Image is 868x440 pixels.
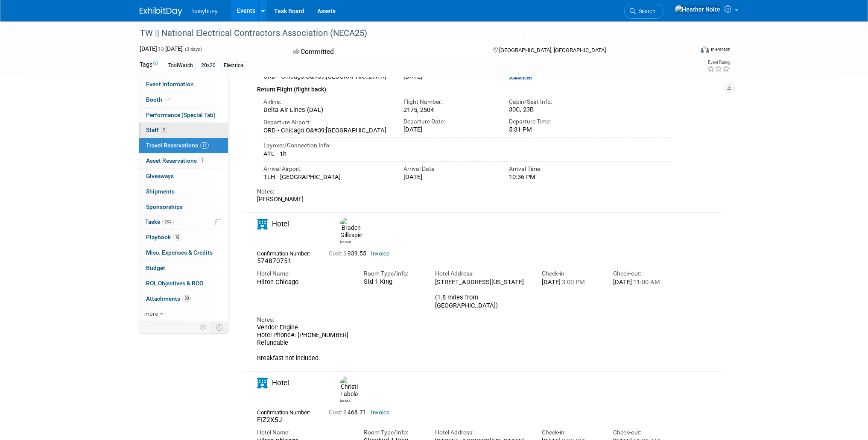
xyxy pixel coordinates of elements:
i: Hotel [257,219,268,229]
a: Search [624,4,663,19]
a: Giveaways [139,169,228,184]
a: Invoice [371,409,389,416]
a: ROI, Objectives & ROO [139,276,228,291]
div: Hotel Address: [435,270,529,278]
div: Departure Time: [509,117,602,126]
span: Cost: $ [329,250,348,257]
div: Airline: [263,98,391,106]
span: 18 [173,234,181,241]
a: Staff9 [139,123,228,138]
div: Arrival Date: [403,165,496,173]
div: Layover/Connection Info: [263,141,672,150]
div: Braden Gillespie [338,217,353,244]
a: Tasks23% [139,214,228,229]
span: [GEOGRAPHIC_DATA], [GEOGRAPHIC_DATA] [499,47,606,53]
div: Cabin/Seat Info: [509,98,602,106]
div: [DATE] [403,126,496,133]
div: [STREET_ADDRESS][US_STATE] (1.8 miles from [GEOGRAPHIC_DATA]) [435,278,529,309]
span: Tasks [145,218,174,225]
span: 20 [182,295,191,302]
span: Performance (Special Tab) [146,111,216,118]
span: [DATE] [DATE] [140,45,183,52]
span: Asset Reservations [146,157,205,164]
span: Attachments [146,295,191,302]
div: Hotel Address: [435,428,529,437]
span: (3 days) [184,47,202,52]
td: Toggle Event Tabs [210,322,228,333]
div: 10:36 PM [509,173,602,181]
div: [PERSON_NAME] [257,196,672,203]
span: to [157,45,165,52]
div: 30C, 23B [509,106,602,114]
span: 11 [200,142,209,149]
div: Check-in: [542,270,600,278]
div: [DATE] [542,278,600,286]
a: Invoice [371,250,389,257]
div: Return Flight (flight back) [257,80,672,94]
div: Flight Number: [403,98,496,106]
div: Check-out: [613,428,672,437]
span: Shipments [146,188,175,195]
div: Electrical [221,61,247,70]
img: Format-Inperson.png [701,46,709,53]
span: 9 [161,127,167,133]
img: Heather Nolte [675,5,721,14]
i: Booth reservation complete [166,97,170,102]
div: In-Person [710,46,731,53]
span: 1 [199,157,205,164]
span: Booth [146,96,172,103]
div: Hilton Chicago [257,278,351,286]
div: Event Rating [707,60,730,65]
div: 5:31 PM [509,126,602,133]
div: Delta Air Lines (DAL) [263,106,391,114]
div: 2175, 2504 [403,106,496,114]
span: FIZ2X5J [257,416,282,424]
div: [DATE] [403,173,496,181]
div: Confirmation Number: [257,407,316,416]
span: Event Information [146,81,194,88]
div: Departure Airport: [263,118,391,126]
td: Personalize Event Tab Strip [196,322,211,333]
span: Search [636,8,655,15]
span: Playbook [146,234,181,241]
span: Giveaways [146,173,174,179]
span: more [144,310,158,317]
div: Committed [290,44,479,59]
div: Notes: [257,316,672,324]
img: ExhibitDay [140,7,182,16]
a: Misc. Expenses & Credits [139,245,228,260]
a: Playbook18 [139,230,228,245]
div: Braden Gillespie [340,239,351,244]
div: Arrival Airport: [263,165,391,173]
span: Sponsorships [146,203,183,210]
div: Hotel Name: [257,270,351,278]
div: Check-in: [542,428,600,437]
div: Christi Fabela [340,398,351,403]
span: Budget [146,264,165,271]
div: TLH - [GEOGRAPHIC_DATA] [263,173,391,181]
a: more [139,306,228,321]
a: Asset Reservations1 [139,153,228,168]
div: Check-out: [613,270,672,278]
i: Hotel [257,378,268,388]
span: Travel Reservations [146,142,209,149]
div: ORD - Chicago O&#39;[GEOGRAPHIC_DATA] [263,126,391,134]
div: Vendor: Engine Hotel Phone#: [PHONE_NUMBER] Refundable Breakfast not included. [257,324,672,362]
span: 574870751 [257,257,292,265]
div: Std 1 King [364,278,422,286]
div: ToolWatch [166,61,196,70]
div: Arrival Time: [509,165,602,173]
span: ROI, Objectives & ROO [146,280,203,287]
div: Christi Fabela [338,376,353,403]
span: 23% [162,219,174,225]
div: Departure Date: [403,117,496,126]
span: Staff [146,126,167,133]
div: Hotel Name: [257,428,351,437]
span: Misc. Expenses & Credits [146,249,213,256]
span: Hotel [272,220,289,228]
a: Performance (Special Tab) [139,108,228,123]
span: 3:00 PM [561,278,585,286]
a: Sponsorships [139,199,228,214]
span: Hotel [272,378,289,387]
div: Notes: [257,188,672,196]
